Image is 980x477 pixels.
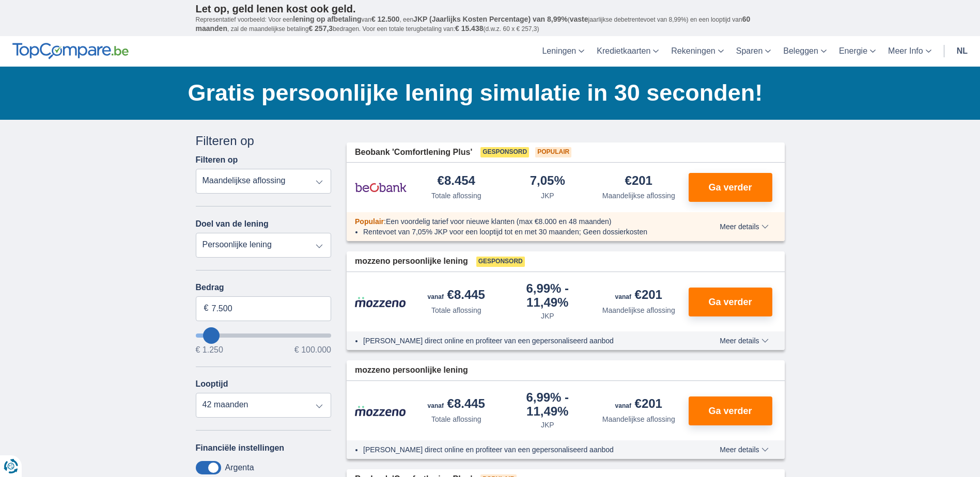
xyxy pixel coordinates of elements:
[347,216,690,227] div: :
[615,397,662,412] div: €201
[12,43,129,59] img: TopCompare
[570,15,588,23] span: vaste
[355,147,472,158] span: Beobank 'Comfortlening Plus'
[535,147,571,157] span: Populair
[225,463,254,472] label: Argenta
[665,36,729,67] a: Rekeningen
[506,282,589,309] div: 6,99%
[602,305,675,315] div: Maandelijkse aflossing
[530,174,565,188] div: 7,05%
[196,219,269,229] label: Doel van de lening
[355,217,384,226] span: Populair
[689,288,772,316] button: Ga verder
[541,420,554,430] div: JKP
[720,337,768,344] span: Meer details
[413,15,568,23] span: JKP (Jaarlijks Kosten Percentage) van 8,99%
[196,346,223,354] span: € 1.250
[720,446,768,453] span: Meer details
[951,36,974,67] a: nl
[196,15,751,33] span: 60 maanden
[777,36,833,67] a: Beleggen
[188,77,785,109] h1: Gratis persoonlijke lening simulatie in 30 seconden!
[431,190,481,201] div: Totale aflossing
[615,289,662,303] div: €201
[196,132,332,150] div: Filteren op
[602,414,675,424] div: Maandelijkse aflossing
[428,289,485,303] div: €8.445
[363,444,682,455] li: [PERSON_NAME] direct online en profiteer van een gepersonaliseerd aanbod
[196,15,785,34] p: Representatief voorbeeld: Voor een van , een ( jaarlijkse debetrentevoet van 8,99%) en een loopti...
[431,305,481,315] div: Totale aflossing
[196,443,285,453] label: Financiële instellingen
[363,227,682,237] li: Rentevoet van 7,05% JKP voor een looptijd tot en met 30 maanden; Geen dossierkosten
[196,3,785,15] p: Let op, geld lenen kost ook geld.
[355,364,468,376] span: mozzeno persoonlijke lening
[386,217,612,226] span: Een voordelig tarief voor nieuwe klanten (max €8.000 en 48 maanden)
[355,256,468,267] span: mozzeno persoonlijke lening
[480,147,529,157] span: Gesponsord
[438,174,475,188] div: €8.454
[196,333,332,338] input: wantToBorrow
[196,155,238,165] label: Filteren op
[689,173,772,202] button: Ga verder
[363,336,682,346] li: [PERSON_NAME] direct online en profiteer van een gepersonaliseerd aanbod
[590,36,665,67] a: Kredietkaarten
[536,36,590,67] a: Leningen
[708,406,752,416] span: Ga verder
[428,397,485,412] div: €8.445
[294,346,331,354] span: € 100.000
[882,36,938,67] a: Meer Info
[708,183,752,192] span: Ga verder
[196,379,228,389] label: Looptijd
[689,396,772,425] button: Ga verder
[476,257,525,267] span: Gesponsord
[355,405,407,417] img: product.pl.alt Mozzeno
[720,223,768,230] span: Meer details
[355,296,407,308] img: product.pl.alt Mozzeno
[712,337,776,345] button: Meer details
[308,24,333,33] span: € 257,3
[541,190,554,201] div: JKP
[506,391,589,418] div: 6,99%
[708,297,752,307] span: Ga verder
[196,283,332,292] label: Bedrag
[833,36,882,67] a: Energie
[541,311,554,321] div: JKP
[355,174,407,200] img: product.pl.alt Beobank
[625,174,652,188] div: €201
[712,222,776,231] button: Meer details
[293,15,361,23] span: lening op afbetaling
[371,15,400,23] span: € 12.500
[431,414,481,424] div: Totale aflossing
[730,36,777,67] a: Sparen
[455,24,484,33] span: € 15.438
[204,303,209,314] span: €
[712,446,776,454] button: Meer details
[602,190,675,201] div: Maandelijkse aflossing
